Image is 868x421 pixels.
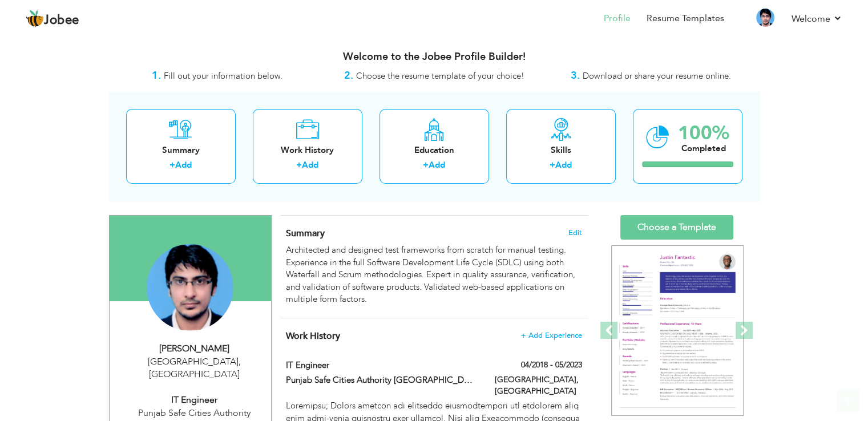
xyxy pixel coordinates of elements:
div: Architected and designed test frameworks from scratch for manual testing. Experience in the full ... [286,244,582,305]
div: IT Engineer [118,394,271,407]
a: Add [302,159,318,171]
span: Work History [286,330,340,342]
span: , [239,355,241,368]
label: + [550,159,555,171]
a: Jobee [26,10,79,28]
label: Punjab Safe Cities Authority [GEOGRAPHIC_DATA] [286,374,478,386]
h4: Adding a summary is a quick and easy way to highlight your experience and interests. [286,228,582,239]
a: Profile [604,12,631,25]
strong: 2. [344,68,353,83]
h4: This helps to show the companies you have worked for. [286,330,582,342]
a: Choose a Template [620,215,733,240]
div: [GEOGRAPHIC_DATA] [GEOGRAPHIC_DATA] [118,355,271,382]
label: + [296,159,302,171]
img: jobee.io [26,10,44,28]
div: Work History [262,144,353,156]
span: + Add Experience [521,331,582,339]
a: Welcome [792,12,842,26]
a: Add [175,159,192,171]
span: Jobee [44,14,79,27]
div: [PERSON_NAME] [118,342,271,355]
img: Profile Img [756,9,774,27]
span: Summary [286,227,325,240]
div: 100% [678,124,729,143]
label: + [423,159,429,171]
label: IT Engineer [286,359,478,371]
a: Resume Templates [647,12,724,25]
span: Edit [568,229,582,237]
span: Choose the resume template of your choice! [356,70,524,82]
div: Skills [515,144,607,156]
a: Add [429,159,445,171]
strong: 1. [152,68,161,83]
strong: 3. [571,68,580,83]
span: Download or share your resume online. [583,70,731,82]
a: Add [555,159,572,171]
label: 04/2018 - 05/2023 [521,359,582,371]
h3: Welcome to the Jobee Profile Builder! [109,51,760,63]
div: Completed [678,143,729,155]
div: Education [389,144,480,156]
label: [GEOGRAPHIC_DATA], [GEOGRAPHIC_DATA] [495,374,582,397]
span: Fill out your information below. [164,70,282,82]
label: + [169,159,175,171]
div: Summary [135,144,227,156]
img: Shaheer Ahmed [147,244,233,331]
